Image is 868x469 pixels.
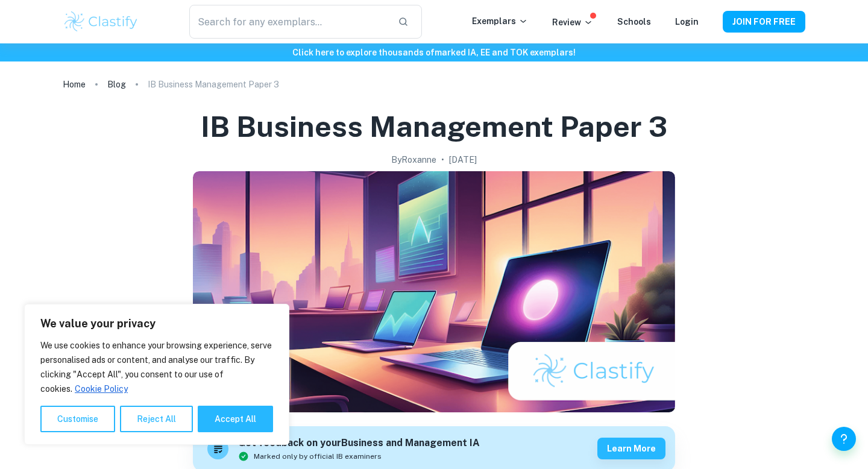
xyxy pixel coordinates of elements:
h6: Get feedback on your Business and Management IA [238,436,480,451]
img: IB Business Management Paper 3 cover image [193,171,675,412]
button: Customise [40,406,115,432]
h2: [DATE] [449,153,477,166]
a: Cookie Policy [74,383,128,394]
button: Accept All [198,406,273,432]
a: Blog [107,76,126,93]
p: We use cookies to enhance your browsing experience, serve personalised ads or content, and analys... [40,338,273,396]
button: Reject All [120,406,193,432]
a: Login [675,17,699,27]
input: Search for any exemplars... [189,5,388,39]
p: Exemplars [472,14,528,28]
h1: IB Business Management Paper 3 [201,107,667,146]
p: • [441,153,444,166]
a: Home [63,76,86,93]
h2: By Roxanne [391,153,436,166]
button: Help and Feedback [832,427,856,451]
p: IB Business Management Paper 3 [148,78,279,91]
span: Marked only by official IB examiners [254,451,382,462]
div: We value your privacy [24,304,289,445]
button: Learn more [597,438,665,459]
p: We value your privacy [40,316,273,331]
h6: Click here to explore thousands of marked IA, EE and TOK exemplars ! [2,46,866,59]
p: Review [552,16,593,29]
img: Clastify logo [63,10,139,34]
a: Schools [617,17,651,27]
button: JOIN FOR FREE [723,11,805,33]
